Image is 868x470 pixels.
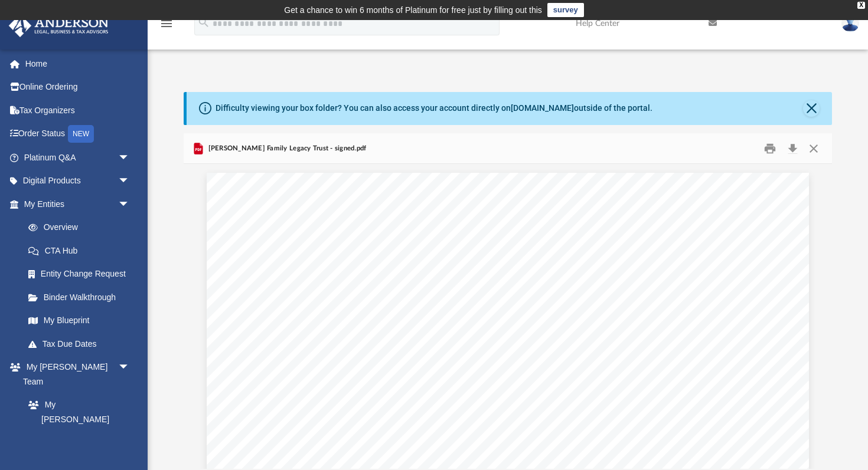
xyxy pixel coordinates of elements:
[803,139,824,157] button: Close
[8,169,148,193] a: Digital Productsarrow_drop_down
[17,216,148,239] a: Overview
[159,17,174,31] i: menu
[197,16,210,29] i: search
[216,102,652,114] div: Difficulty viewing your box folder? You can also access your account directly on outside of the p...
[184,164,832,468] div: Document Viewer
[8,75,148,99] a: Online Ordering
[17,262,148,286] a: Entity Change Request
[159,22,174,31] a: menu
[118,356,142,380] span: arrow_drop_down
[284,3,542,17] div: Get a chance to win 6 months of Platinum for free just by filling out this
[782,139,803,157] button: Download
[17,239,148,262] a: CTA Hub
[803,100,820,117] button: Close
[8,52,148,75] a: Home
[68,125,94,143] div: NEW
[8,122,148,146] a: Order StatusNEW
[8,146,148,169] a: Platinum Q&Aarrow_drop_down
[17,393,136,446] a: My [PERSON_NAME] Team
[5,14,112,37] img: Anderson Advisors Platinum Portal
[17,309,142,333] a: My Blueprint
[232,252,257,323] span: •
[17,285,148,309] a: Binder Walkthrough
[759,139,782,157] button: Print
[184,133,832,469] div: Preview
[8,356,142,393] a: My [PERSON_NAME] Teamarrow_drop_down
[857,2,865,9] div: close
[17,332,148,356] a: Tax Due Dates
[547,3,584,17] a: survey
[841,15,859,32] img: User Pic
[8,98,148,122] a: Tax Organizers
[205,143,366,154] span: [PERSON_NAME] Family Legacy Trust - signed.pdf
[184,164,832,468] div: File preview
[118,192,142,216] span: arrow_drop_down
[118,146,142,170] span: arrow_drop_down
[8,192,148,216] a: My Entitiesarrow_drop_down
[118,169,142,193] span: arrow_drop_down
[511,103,574,113] a: [DOMAIN_NAME]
